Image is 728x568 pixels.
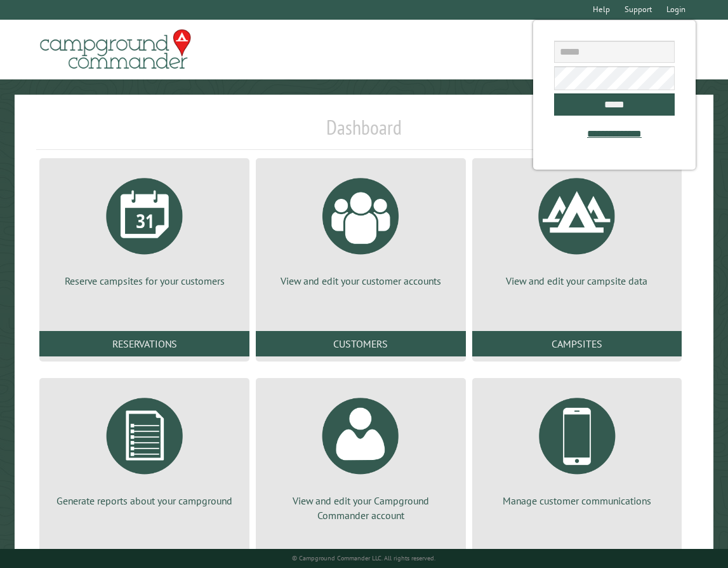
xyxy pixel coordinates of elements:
a: Manage customer communications [487,388,667,508]
p: View and edit your customer accounts [271,274,451,288]
img: Campground Commander [36,25,195,74]
p: View and edit your Campground Commander account [271,494,451,522]
small: © Campground Commander LLC. All rights reserved. [292,554,435,562]
a: Campsites [472,331,682,356]
a: View and edit your customer accounts [271,168,451,288]
p: Reserve campsites for your customers [55,274,234,288]
a: Customers [256,331,466,356]
p: Manage customer communications [487,494,667,508]
a: View and edit your campsite data [487,168,667,288]
p: Generate reports about your campground [55,494,234,508]
a: Reserve campsites for your customers [55,168,234,288]
h1: Dashboard [36,115,691,150]
a: View and edit your Campground Commander account [271,388,451,522]
a: Generate reports about your campground [55,388,234,508]
p: View and edit your campsite data [487,274,667,288]
a: Reservations [39,331,249,356]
